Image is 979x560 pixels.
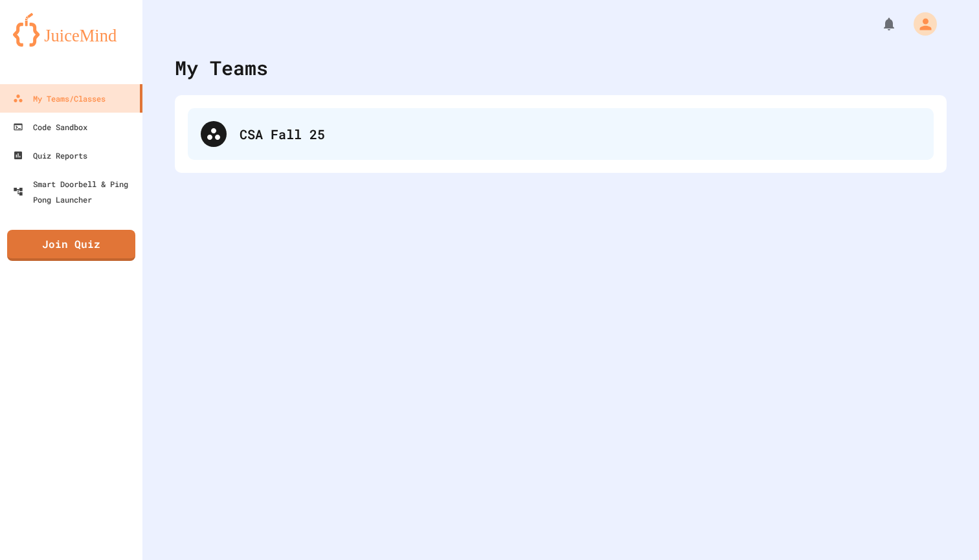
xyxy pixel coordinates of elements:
div: Quiz Reports [13,148,87,163]
div: CSA Fall 25 [188,108,934,160]
div: Code Sandbox [13,119,87,135]
div: My Teams/Classes [13,91,106,106]
div: CSA Fall 25 [240,124,921,144]
div: My Notifications [857,13,900,35]
div: Smart Doorbell & Ping Pong Launcher [13,176,137,207]
a: Join Quiz [7,230,135,261]
div: My Account [900,9,940,39]
div: My Teams [175,53,268,82]
img: logo-orange.svg [13,13,129,47]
